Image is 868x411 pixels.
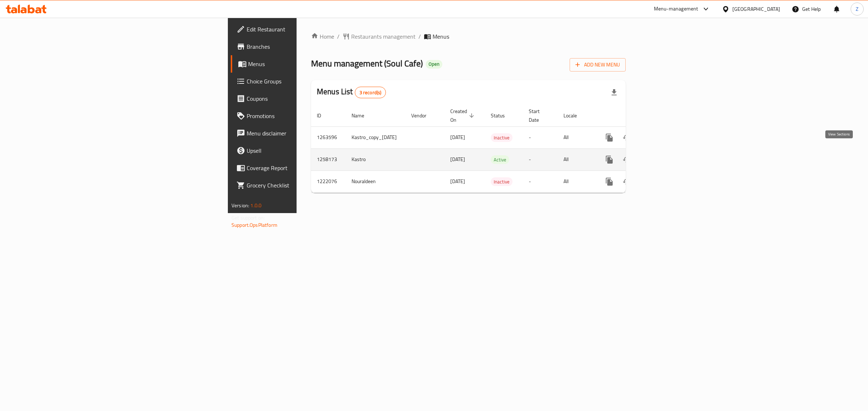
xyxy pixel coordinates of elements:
[247,94,367,103] span: Coupons
[450,133,465,142] span: [DATE]
[491,177,512,186] div: Inactive
[491,156,509,164] span: Active
[563,111,586,120] span: Locale
[247,181,367,190] span: Grocery Checklist
[317,86,386,98] h2: Menus List
[231,21,373,38] a: Edit Restaurant
[426,61,442,67] span: Open
[654,5,698,13] div: Menu-management
[247,164,367,172] span: Coverage Report
[346,126,405,148] td: Kastro_copy_[DATE]
[491,178,512,186] span: Inactive
[231,55,373,73] a: Menus
[558,148,595,170] td: All
[231,73,373,90] a: Choice Groups
[523,170,558,192] td: -
[231,38,373,55] a: Branches
[618,151,635,168] button: Change Status
[247,146,367,155] span: Upsell
[601,129,618,146] button: more
[231,107,373,125] a: Promotions
[618,173,635,190] button: Change Status
[247,77,367,86] span: Choice Groups
[601,173,618,190] button: more
[411,111,436,120] span: Vendor
[418,32,421,41] li: /
[450,155,465,164] span: [DATE]
[247,129,367,138] span: Menu disclaimer
[250,201,261,210] span: 1.0.0
[450,177,465,186] span: [DATE]
[231,90,373,107] a: Coupons
[231,142,373,159] a: Upsell
[352,111,374,120] span: Name
[491,134,512,142] span: Inactive
[231,213,265,222] span: Get support on:
[248,60,367,68] span: Menus
[247,112,367,120] span: Promotions
[355,89,386,96] span: 3 record(s)
[523,148,558,170] td: -
[605,84,623,101] div: Export file
[351,32,416,41] span: Restaurants management
[575,60,620,69] span: Add New Menu
[426,60,442,69] div: Open
[311,105,676,193] table: enhanced table
[342,32,416,41] a: Restaurants management
[231,177,373,194] a: Grocery Checklist
[231,159,373,177] a: Coverage Report
[491,111,514,120] span: Status
[346,170,405,192] td: Nouraldeen
[450,107,476,124] span: Created On
[247,25,367,34] span: Edit Restaurant
[558,126,595,148] td: All
[618,129,635,146] button: Change Status
[317,111,331,120] span: ID
[433,32,449,41] span: Menus
[231,220,277,230] a: Support.OpsPlatform
[595,105,676,127] th: Actions
[355,87,386,98] div: Total records count
[570,58,626,72] button: Add New Menu
[732,5,780,13] div: [GEOGRAPHIC_DATA]
[491,155,509,164] div: Active
[523,126,558,148] td: -
[601,151,618,168] button: more
[346,148,405,170] td: Kastro
[231,201,249,210] span: Version:
[558,170,595,192] td: All
[247,42,367,51] span: Branches
[856,5,859,13] span: Z
[311,32,626,41] nav: breadcrumb
[231,125,373,142] a: Menu disclaimer
[529,107,549,124] span: Start Date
